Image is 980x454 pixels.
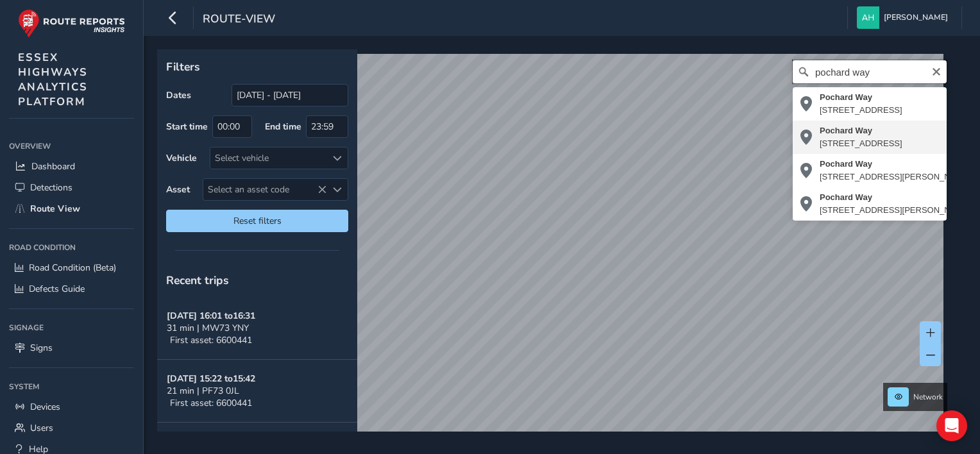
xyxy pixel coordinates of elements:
button: Clear [931,65,942,77]
div: Road Condition [9,238,134,257]
span: Reset filters [176,215,339,227]
span: Route View [30,203,80,215]
label: End time [265,121,301,133]
span: 21 min | PF73 0JL [167,385,239,397]
span: Dashboard [31,160,75,172]
div: Pochard Way [820,191,971,204]
a: Road Condition (Beta) [9,257,134,278]
div: Pochard Way [820,158,971,171]
div: [STREET_ADDRESS] [820,137,902,150]
span: Devices [30,401,60,413]
span: Road Condition (Beta) [29,262,116,274]
label: Dates [166,89,191,101]
div: Pochard Way [820,91,902,104]
button: Reset filters [166,210,348,232]
span: [PERSON_NAME] [884,6,948,29]
a: Dashboard [9,156,134,177]
span: First asset: 6600441 [170,397,252,409]
input: Search [793,60,947,83]
span: Users [30,422,53,434]
span: route-view [203,11,275,29]
div: [STREET_ADDRESS][PERSON_NAME] [820,204,971,217]
span: Detections [30,181,72,194]
span: Defects Guide [29,283,85,295]
label: Asset [166,183,190,196]
div: System [9,377,134,396]
p: Filters [166,58,348,75]
span: Recent trips [166,273,229,288]
div: Select vehicle [210,147,326,169]
div: [STREET_ADDRESS] [820,104,902,117]
a: Detections [9,177,134,198]
div: [STREET_ADDRESS][PERSON_NAME] [820,171,971,183]
a: Devices [9,396,134,417]
div: Signage [9,318,134,337]
div: Open Intercom Messenger [936,410,967,441]
strong: [DATE] 15:22 to 15:42 [167,373,255,385]
a: Users [9,417,134,439]
span: ESSEX HIGHWAYS ANALYTICS PLATFORM [18,50,88,109]
a: Signs [9,337,134,358]
button: [PERSON_NAME] [857,6,952,29]
div: Overview [9,137,134,156]
label: Vehicle [166,152,197,164]
span: Signs [30,342,53,354]
a: Defects Guide [9,278,134,299]
span: 31 min | MW73 YNY [167,322,249,334]
div: Pochard Way [820,124,902,137]
canvas: Map [162,54,943,446]
button: [DATE] 16:01 to16:3131 min | MW73 YNYFirst asset: 6600441 [157,297,357,360]
img: diamond-layout [857,6,879,29]
strong: [DATE] 16:01 to 16:31 [167,310,255,322]
span: Select an asset code [203,179,326,200]
label: Start time [166,121,208,133]
img: rr logo [18,9,125,38]
div: Select an asset code [326,179,348,200]
span: First asset: 6600441 [170,334,252,346]
a: Route View [9,198,134,219]
button: [DATE] 15:22 to15:4221 min | PF73 0JLFirst asset: 6600441 [157,360,357,423]
span: Network [913,392,943,402]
